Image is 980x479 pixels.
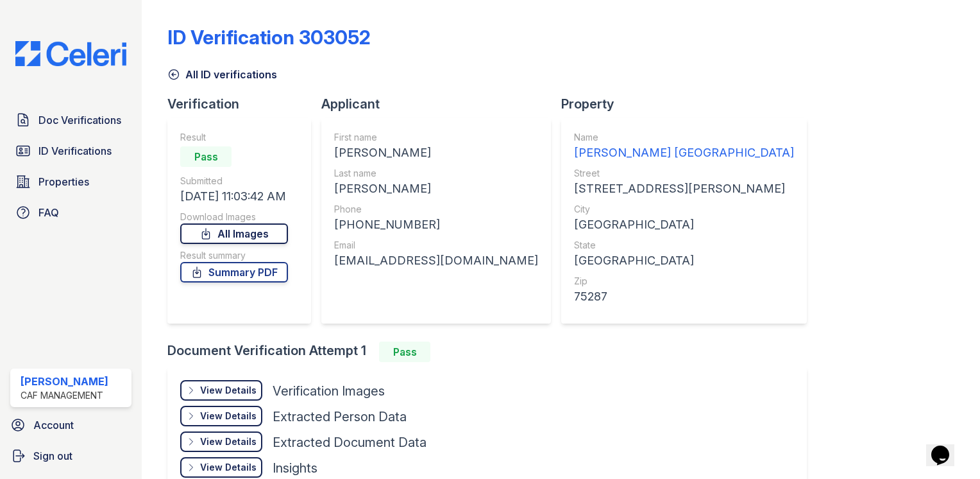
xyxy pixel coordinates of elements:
[926,428,967,466] iframe: chat widget
[574,203,794,216] div: City
[334,252,538,270] div: [EMAIL_ADDRESS][DOMAIN_NAME]
[167,342,817,362] div: Document Verification Attempt 1
[180,262,288,283] a: Summary PDF
[21,389,108,402] div: CAF Management
[5,412,137,438] a: Account
[200,435,257,448] div: View Details
[5,443,137,469] a: Sign out
[5,41,137,66] img: CE_Logo_Blue-a8612792a0a2168367f1c8372b55b34899dd931a85d93a1a3d3e32e68fde9ad4.png
[574,275,794,288] div: Zip
[574,167,794,180] div: Street
[561,95,817,113] div: Property
[180,131,288,144] div: Result
[10,138,131,164] a: ID Verifications
[574,131,794,144] div: Name
[273,459,317,477] div: Insights
[574,216,794,234] div: [GEOGRAPHIC_DATA]
[334,239,538,252] div: Email
[574,239,794,252] div: State
[200,410,257,422] div: View Details
[180,223,288,244] a: All Images
[574,180,794,198] div: [STREET_ADDRESS][PERSON_NAME]
[334,216,538,234] div: [PHONE_NUMBER]
[180,175,288,187] div: Submitted
[38,205,59,220] span: FAQ
[180,211,288,223] div: Download Images
[574,288,794,306] div: 75287
[273,382,385,400] div: Verification Images
[200,461,257,474] div: View Details
[200,384,257,397] div: View Details
[38,143,112,159] span: ID Verifications
[180,249,288,262] div: Result summary
[379,342,430,362] div: Pass
[334,131,538,144] div: First name
[167,26,371,49] div: ID Verification 303052
[273,408,407,426] div: Extracted Person Data
[574,144,794,162] div: [PERSON_NAME] [GEOGRAPHIC_DATA]
[273,433,427,451] div: Extracted Document Data
[334,144,538,162] div: [PERSON_NAME]
[167,67,277,82] a: All ID verifications
[10,200,131,225] a: FAQ
[167,95,321,113] div: Verification
[21,374,108,389] div: [PERSON_NAME]
[334,203,538,216] div: Phone
[33,417,74,433] span: Account
[180,187,288,205] div: [DATE] 11:03:42 AM
[180,146,232,167] div: Pass
[334,167,538,180] div: Last name
[334,180,538,198] div: [PERSON_NAME]
[10,107,131,133] a: Doc Verifications
[574,252,794,270] div: [GEOGRAPHIC_DATA]
[38,174,89,189] span: Properties
[321,95,561,113] div: Applicant
[33,448,72,464] span: Sign out
[574,131,794,162] a: Name [PERSON_NAME] [GEOGRAPHIC_DATA]
[10,169,131,195] a: Properties
[38,112,121,128] span: Doc Verifications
